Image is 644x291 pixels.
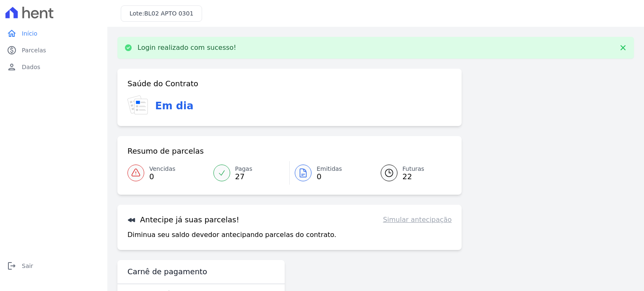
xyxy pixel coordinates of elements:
a: Pagas 27 [208,161,290,185]
span: Emitidas [317,165,342,173]
a: Vencidas 0 [127,161,208,185]
i: home [7,28,17,39]
span: Pagas [235,165,252,173]
span: Futuras [402,165,424,173]
a: personDados [3,59,104,75]
span: 0 [317,173,342,180]
a: paidParcelas [3,42,104,59]
a: Futuras 22 [371,161,452,185]
span: 0 [149,173,175,180]
i: paid [7,45,17,55]
h3: Antecipe já suas parcelas! [127,215,239,225]
span: Dados [22,63,40,71]
span: Parcelas [22,46,46,54]
p: Login realizado com sucesso! [138,44,236,52]
p: Diminua seu saldo devedor antecipando parcelas do contrato. [127,230,336,240]
a: homeInício [3,25,104,42]
h3: Saúde do Contrato [127,79,198,89]
i: person [7,62,17,72]
span: Vencidas [149,165,175,173]
span: BL02 APTO 0301 [144,10,193,17]
h3: Resumo de parcelas [127,146,204,156]
a: logoutSair [3,258,104,274]
span: Início [22,29,37,38]
span: 27 [235,173,252,180]
a: Simular antecipação [383,215,452,225]
h3: Carnê de pagamento [127,267,207,277]
h3: Lote: [130,9,193,18]
span: Sair [22,262,33,270]
h3: Em dia [155,98,193,113]
i: logout [7,261,17,271]
span: 22 [402,173,424,180]
a: Emitidas 0 [290,161,371,185]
